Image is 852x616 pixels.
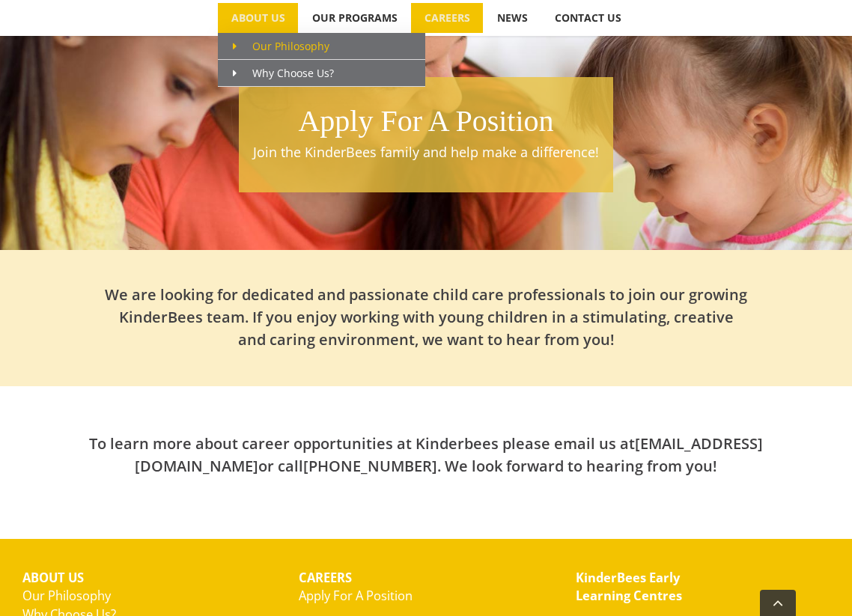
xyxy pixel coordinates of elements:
[22,587,111,604] a: Our Philosophy
[303,456,437,476] a: [PHONE_NUMBER]
[218,3,298,33] a: ABOUT US
[246,100,606,142] h1: Apply For A Position
[555,13,621,23] span: CONTACT US
[218,60,425,87] a: Why Choose Us?
[22,433,830,478] h2: To learn more about career opportunities at Kinderbees please email us at or call . We look forwa...
[233,39,329,53] span: Our Philosophy
[246,142,606,162] p: Join the KinderBees family and help make a difference!
[312,13,398,23] span: OUR PROGRAMS
[299,587,413,604] a: Apply For A Position
[425,13,470,23] span: CAREERS
[231,13,285,23] span: ABOUT US
[576,569,682,605] strong: KinderBees Early Learning Centres
[299,569,352,586] strong: CAREERS
[541,3,634,33] a: CONTACT US
[299,3,410,33] a: OUR PROGRAMS
[411,3,483,33] a: CAREERS
[22,569,84,586] strong: ABOUT US
[233,66,334,80] span: Why Choose Us?
[103,284,749,351] h2: We are looking for dedicated and passionate child care professionals to join our growing KinderBe...
[484,3,541,33] a: NEWS
[218,33,425,60] a: Our Philosophy
[576,569,682,605] a: KinderBees EarlyLearning Centres
[497,13,528,23] span: NEWS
